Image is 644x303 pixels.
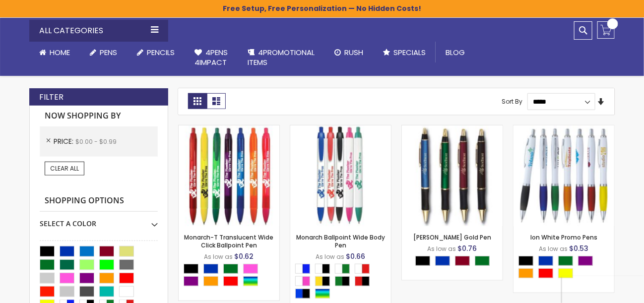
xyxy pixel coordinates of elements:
[446,47,465,58] span: Blog
[455,256,470,266] div: Burgundy
[248,47,315,67] span: 4PROMOTIONAL ITEMS
[514,125,614,226] img: Ion White Promo Pens
[558,256,573,266] div: Green
[290,125,391,226] img: Monarch Ballpoint Wide Body Pen
[147,47,175,58] span: Pencils
[295,264,310,274] div: White|Blue
[458,243,477,253] span: $0.76
[578,256,593,266] div: Purple
[203,276,218,286] div: Orange
[29,20,168,42] div: All Categories
[324,42,373,63] a: Rush
[518,256,533,266] div: Black
[40,212,158,229] div: Select A Color
[538,256,553,266] div: Blue
[355,276,370,286] div: Red|Black
[315,264,330,274] div: White|Black
[188,93,207,109] strong: Grid
[184,264,279,289] div: Select A Color
[179,125,279,226] img: Monarch-T Translucent Wide Click Ballpoint Pen
[518,256,614,281] div: Select A Color
[243,276,258,286] div: Assorted
[296,233,385,249] a: Monarch Ballpoint Wide Body Pen
[194,47,228,67] span: 4Pens 4impact
[290,125,391,133] a: Monarch Ballpoint Wide Body Pen
[538,268,553,278] div: Red
[29,42,80,63] a: Home
[402,125,503,226] img: Barton Gold Pen
[514,125,614,133] a: Ion White Promo Pens
[179,125,279,133] a: Monarch-T Translucent Wide Click Ballpoint Pen
[203,264,218,274] div: Blue
[184,264,198,274] div: Black
[346,251,366,261] span: $0.66
[335,264,350,274] div: White|Green
[75,137,117,146] span: $0.00 - $0.99
[45,162,84,176] a: Clear All
[40,190,158,212] strong: Shopping Options
[185,42,238,74] a: 4Pens4impact
[315,276,330,286] div: Yellow|Black
[100,47,117,58] span: Pens
[415,256,495,268] div: Select A Color
[436,42,475,63] a: Blog
[539,244,568,253] span: As low as
[344,47,363,58] span: Rush
[518,268,533,278] div: Orange
[295,264,391,301] div: Select A Color
[435,256,450,266] div: Blue
[223,264,238,274] div: Green
[316,252,345,261] span: As low as
[243,264,258,274] div: Pink
[393,47,426,58] span: Specials
[54,136,75,146] span: Price
[415,256,430,266] div: Black
[475,256,490,266] div: Green
[50,47,70,58] span: Home
[355,264,370,274] div: White|Red
[315,289,330,299] div: Assorted
[235,251,254,261] span: $0.62
[428,244,456,253] span: As low as
[502,97,522,106] label: Sort By
[184,276,198,286] div: Purple
[238,42,324,74] a: 4PROMOTIONALITEMS
[50,164,79,173] span: Clear All
[185,233,274,249] a: Monarch-T Translucent Wide Click Ballpoint Pen
[80,42,127,63] a: Pens
[335,276,350,286] div: Green|Black
[223,276,238,286] div: Red
[39,92,64,103] strong: Filter
[402,125,503,133] a: Barton Gold Pen
[373,42,436,63] a: Specials
[558,268,573,278] div: Yellow
[413,233,491,242] a: [PERSON_NAME] Gold Pen
[530,233,597,242] a: Ion White Promo Pens
[40,106,158,126] strong: Now Shopping by
[127,42,185,63] a: Pencils
[562,276,644,303] iframe: Google Customer Reviews
[295,289,310,299] div: Blue|Black
[295,276,310,286] div: White|Pink
[570,243,589,253] span: $0.53
[204,252,233,261] span: As low as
